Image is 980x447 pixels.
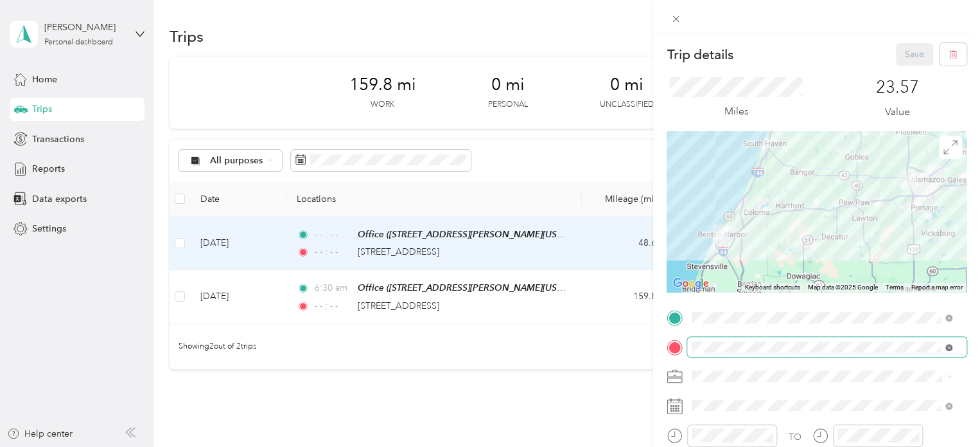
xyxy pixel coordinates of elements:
p: Value [885,104,910,120]
img: Google [670,275,712,292]
button: Keyboard shortcuts [745,283,800,292]
p: 23.57 [876,77,919,98]
span: Map data ©2025 Google [808,284,878,291]
a: Open this area in Google Maps (opens a new window) [670,275,712,292]
p: Trip details [667,46,733,64]
iframe: Everlance-gr Chat Button Frame [908,375,980,447]
a: Report a map error [911,284,963,291]
p: Miles [724,104,748,120]
div: TO [789,430,801,444]
a: Terms (opens in new tab) [886,284,904,291]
